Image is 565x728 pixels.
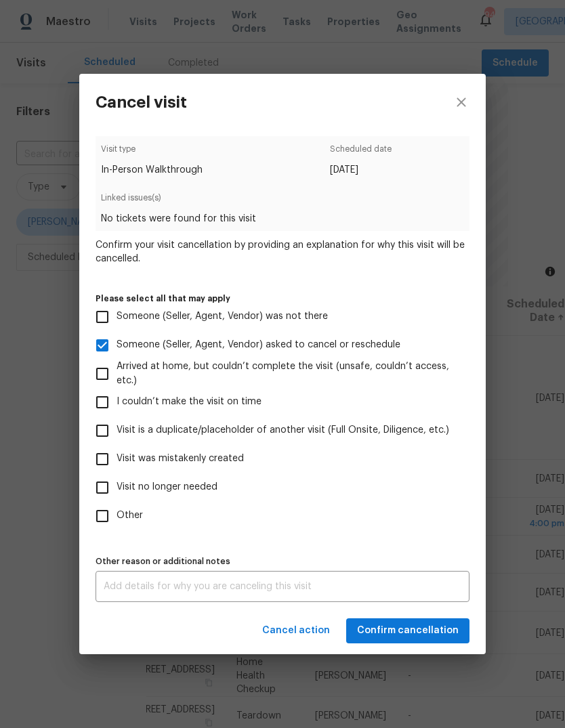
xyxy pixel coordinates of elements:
[117,509,143,523] span: Other
[96,93,187,112] h3: Cancel visit
[96,295,469,303] label: Please select all that may apply
[101,212,463,226] span: No tickets were found for this visit
[437,74,486,131] button: close
[117,452,244,466] span: Visit was mistakenly created
[330,142,392,163] span: Scheduled date
[257,618,335,643] button: Cancel action
[330,163,392,177] span: [DATE]
[96,557,469,565] label: Other reason or additional notes
[117,309,328,324] span: Someone (Seller, Agent, Vendor) was not there
[101,163,203,177] span: In-Person Walkthrough
[346,618,469,643] button: Confirm cancellation
[357,622,459,639] span: Confirm cancellation
[117,423,449,437] span: Visit is a duplicate/placeholder of another visit (Full Onsite, Diligence, etc.)
[101,191,463,212] span: Linked issues(s)
[117,338,400,352] span: Someone (Seller, Agent, Vendor) asked to cancel or reschedule
[117,480,217,494] span: Visit no longer needed
[101,142,203,163] span: Visit type
[117,395,261,409] span: I couldn’t make the visit on time
[96,238,469,265] span: Confirm your visit cancellation by providing an explanation for why this visit will be cancelled.
[117,360,459,388] span: Arrived at home, but couldn’t complete the visit (unsafe, couldn’t access, etc.)
[262,622,330,639] span: Cancel action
